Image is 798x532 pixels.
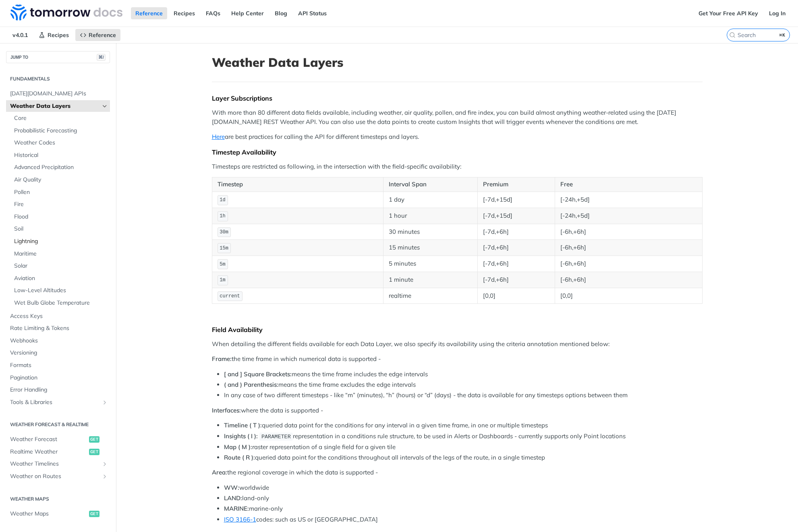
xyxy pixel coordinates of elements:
span: Weather Forecast [10,435,87,443]
td: [0,0] [477,288,555,304]
span: Probabilistic Forecasting [14,127,108,135]
a: FAQs [201,7,225,19]
td: [0,0] [555,288,702,304]
span: Historical [14,151,108,159]
a: Weather Data LayersHide subpages for Weather Data Layers [6,100,110,112]
a: Weather TimelinesShow subpages for Weather Timelines [6,458,110,470]
h2: Weather Maps [6,495,110,503]
td: realtime [383,288,477,304]
li: codes: such as US or [GEOGRAPHIC_DATA] [224,515,703,524]
h1: Weather Data Layers [212,55,703,70]
td: [-7d,+6h] [477,272,555,288]
p: the time frame in which numerical data is supported - [212,355,703,364]
span: v4.0.1 [8,29,32,41]
p: When detailing the different fields available for each Data Layer, we also specify its availabili... [212,340,703,349]
span: Solar [14,262,108,270]
a: Fire [10,198,110,210]
span: PARAMETER [261,434,291,440]
span: Pagination [10,374,108,382]
span: 15m [220,245,228,251]
span: Core [14,114,108,122]
span: Fire [14,200,108,208]
a: Reference [75,29,120,41]
a: Aviation [10,272,110,285]
li: means the time frame excludes the edge intervals [224,380,703,390]
a: ISO 3166-1 [224,516,256,523]
div: Layer Subscriptions [212,94,703,102]
a: Advanced Precipitation [10,161,110,173]
span: Recipes [48,31,69,39]
strong: Area: [212,468,227,476]
span: Pollen [14,188,108,196]
span: Access Keys [10,312,108,320]
span: Weather Codes [14,139,108,147]
li: representation in a conditions rule structure, to be used in Alerts or Dashboards - currently sup... [224,432,703,441]
a: Lightning [10,235,110,247]
p: the regional coverage in which the data is supported - [212,468,703,477]
th: Premium [477,177,555,192]
td: [-7d,+6h] [477,224,555,240]
th: Timestep [212,177,383,192]
strong: MARINE: [224,505,249,512]
td: 1 hour [383,208,477,224]
td: 1 minute [383,272,477,288]
span: Reference [89,31,116,39]
td: [-24h,+5d] [555,208,702,224]
button: Show subpages for Tools & Libraries [102,399,108,406]
a: Core [10,112,110,124]
a: Soil [10,223,110,235]
a: Flood [10,211,110,223]
li: raster representation of a single field for a given tile [224,443,703,452]
td: [-7d,+15d] [477,208,555,224]
a: Blog [270,7,292,19]
span: Low-Level Altitudes [14,287,108,295]
a: Recipes [169,7,199,19]
span: ⌘/ [97,54,106,61]
td: [-6h,+6h] [555,256,702,272]
li: queried data point for the conditions throughout all intervals of the legs of the route, in a sin... [224,453,703,462]
a: Probabilistic Forecasting [10,125,110,137]
strong: [ and ] Square Brackets: [224,370,292,378]
button: Hide subpages for Weather Data Layers [102,103,108,109]
strong: Insights ( I ): [224,432,258,440]
span: Lightning [14,237,108,245]
span: get [89,449,99,455]
a: Tools & LibrariesShow subpages for Tools & Libraries [6,396,110,408]
span: Weather Data Layers [10,102,99,110]
span: Error Handling [10,386,108,394]
svg: Search [729,32,736,38]
a: Error Handling [6,384,110,396]
a: Rate Limiting & Tokens [6,322,110,334]
h2: Weather Forecast & realtime [6,421,110,428]
th: Interval Span [383,177,477,192]
span: 1m [220,277,225,283]
button: Show subpages for Weather on Routes [102,473,108,480]
span: get [89,511,99,517]
span: Weather on Routes [10,472,99,480]
span: Advanced Precipitation [14,163,108,171]
p: are best practices for calling the API for different timesteps and layers. [212,132,703,142]
span: Soil [14,225,108,233]
a: Maritime [10,248,110,260]
h2: Fundamentals [6,75,110,82]
strong: Frame: [212,355,232,363]
td: [-24h,+5d] [555,192,702,208]
button: Show subpages for Weather Timelines [102,461,108,467]
a: Help Center [227,7,268,19]
a: Here [212,133,225,140]
a: Realtime Weatherget [6,446,110,458]
span: 1h [220,213,225,219]
a: Wet Bulb Globe Temperature [10,297,110,309]
span: Air Quality [14,176,108,184]
a: Air Quality [10,174,110,186]
a: [DATE][DOMAIN_NAME] APIs [6,88,110,100]
td: [-7d,+6h] [477,240,555,256]
a: Weather Codes [10,137,110,149]
a: Get Your Free API Key [694,7,763,19]
li: In any case of two different timesteps - like “m” (minutes), “h” (hours) or “d” (days) - the data... [224,391,703,400]
td: 5 minutes [383,256,477,272]
a: API Status [294,7,331,19]
a: Pollen [10,186,110,198]
strong: Route ( R ): [224,454,255,461]
strong: WW: [224,484,239,491]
